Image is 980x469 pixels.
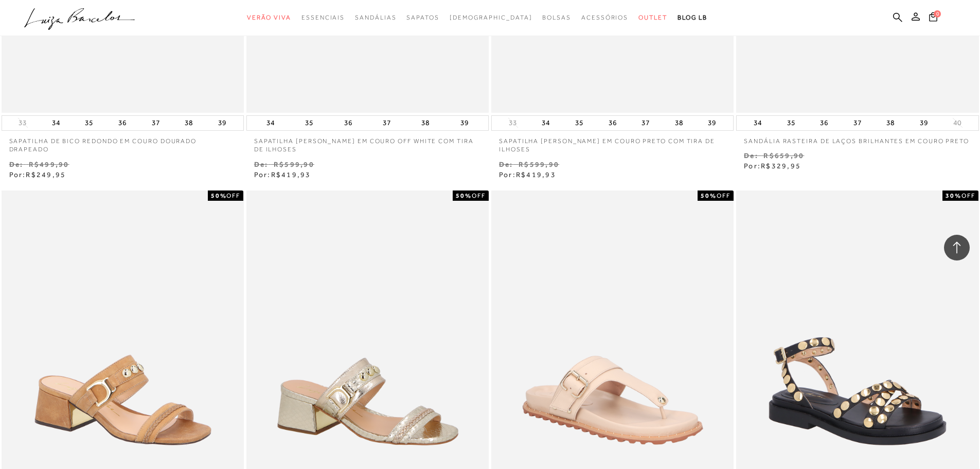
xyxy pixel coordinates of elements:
[817,116,831,130] button: 36
[751,116,765,130] button: 34
[246,131,489,154] a: SAPATILHA [PERSON_NAME] EM COURO OFF WHITE COM TIRA DE ILHOSES
[516,170,556,179] span: R$419,93
[263,116,278,130] button: 34
[701,192,717,199] strong: 50%
[406,8,439,27] a: categoryNavScreenReaderText
[254,170,311,179] span: Por:
[247,14,291,21] span: Verão Viva
[717,192,730,199] span: OFF
[450,14,532,21] span: [DEMOGRAPHIC_DATA]
[506,118,520,128] button: 33
[215,116,229,130] button: 39
[761,162,801,170] span: R$329,95
[917,116,931,130] button: 39
[418,116,433,130] button: 38
[581,14,628,21] span: Acessórios
[961,192,975,199] span: OFF
[301,14,345,21] span: Essenciais
[499,160,513,168] small: De:
[678,14,707,21] span: BLOG LB
[254,160,269,168] small: De:
[15,118,30,128] button: 33
[605,116,620,130] button: 36
[9,170,66,179] span: Por:
[29,160,69,168] small: R$499,90
[581,8,628,27] a: categoryNavScreenReaderText
[247,8,291,27] a: categoryNavScreenReaderText
[302,116,316,130] button: 35
[705,116,719,130] button: 39
[355,8,396,27] a: categoryNavScreenReaderText
[355,14,396,21] span: Sandálias
[763,151,804,160] small: R$659,90
[271,170,311,179] span: R$419,93
[883,116,898,130] button: 38
[456,192,472,199] strong: 50%
[519,160,559,168] small: R$599,90
[9,160,24,168] small: De:
[226,192,240,199] span: OFF
[274,160,314,168] small: R$599,90
[950,118,965,128] button: 40
[457,116,472,130] button: 39
[406,14,439,21] span: Sapatos
[539,116,553,130] button: 34
[49,116,63,130] button: 34
[926,11,940,25] button: 0
[736,131,978,146] a: SANDÁLIA RASTEIRA DE LAÇOS BRILHANTES EM COURO PRETO
[946,192,961,199] strong: 30%
[149,116,163,130] button: 37
[678,8,707,27] a: BLOG LB
[341,116,355,130] button: 36
[672,116,686,130] button: 38
[542,8,571,27] a: categoryNavScreenReaderText
[472,192,486,199] span: OFF
[572,116,586,130] button: 35
[784,116,798,130] button: 35
[182,116,196,130] button: 38
[82,116,96,130] button: 35
[542,14,571,21] span: Bolsas
[450,8,532,27] a: noSubCategoriesText
[638,8,667,27] a: categoryNavScreenReaderText
[934,10,941,18] span: 0
[638,116,653,130] button: 37
[26,170,66,179] span: R$249,95
[115,116,130,130] button: 36
[211,192,227,199] strong: 50%
[2,131,244,154] a: SAPATILHA DE BICO REDONDO EM COURO DOURADO DRAPEADO
[744,162,801,170] span: Por:
[380,116,394,130] button: 37
[301,8,345,27] a: categoryNavScreenReaderText
[491,131,734,154] a: SAPATILHA [PERSON_NAME] EM COURO PRETO COM TIRA DE ILHOSES
[499,170,556,179] span: Por:
[744,151,758,160] small: De:
[638,14,667,21] span: Outlet
[850,116,865,130] button: 37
